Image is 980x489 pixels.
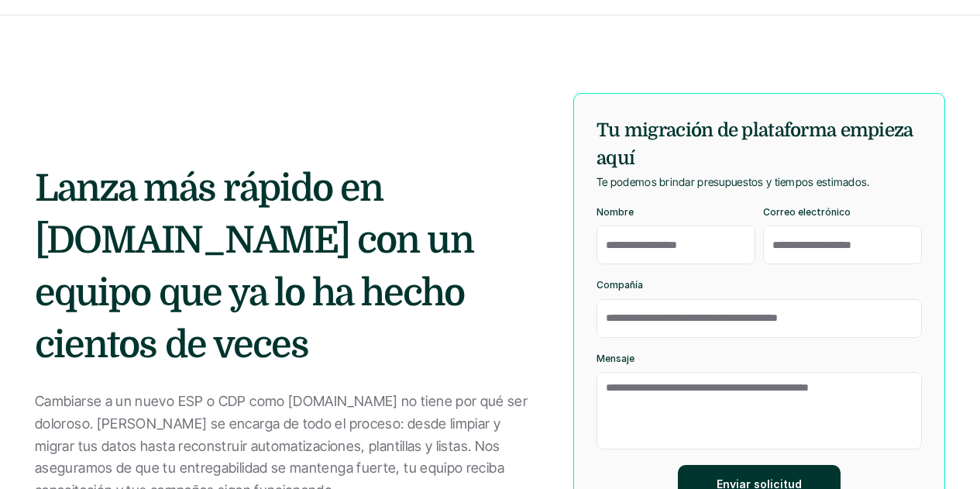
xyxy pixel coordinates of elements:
[763,226,922,264] input: Correo electrónico
[35,163,538,371] h2: Lanza más rápido en [DOMAIN_NAME] con un equipo que ya lo ha hecho cientos de veces
[597,172,870,191] p: Te podemos brindar presupuestos y tiempos estimados.
[763,207,851,218] p: Correo electrónico
[597,372,922,449] textarea: Mensaje
[597,226,755,264] input: Nombre
[597,280,643,291] p: Compañía
[597,207,634,218] p: Nombre
[43,126,236,143] p: Implementación de [DOMAIN_NAME]
[597,353,634,364] p: Mensaje
[597,116,922,172] h5: Tu migración de plataforma empieza aquí
[597,299,922,338] input: Compañía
